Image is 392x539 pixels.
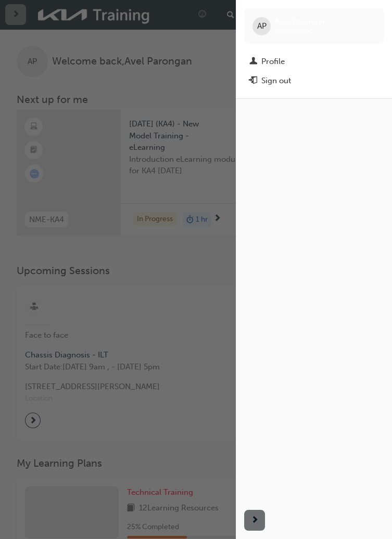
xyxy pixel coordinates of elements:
span: Avel Parongan [275,17,327,26]
span: exit-icon [249,76,257,86]
button: Sign out [244,71,384,91]
span: next-icon [251,514,259,527]
span: AP [257,20,267,32]
span: man-icon [249,57,257,67]
div: Profile [261,56,285,68]
div: Sign out [261,75,291,87]
a: Profile [244,52,384,71]
span: kau86950j0 [275,27,314,35]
